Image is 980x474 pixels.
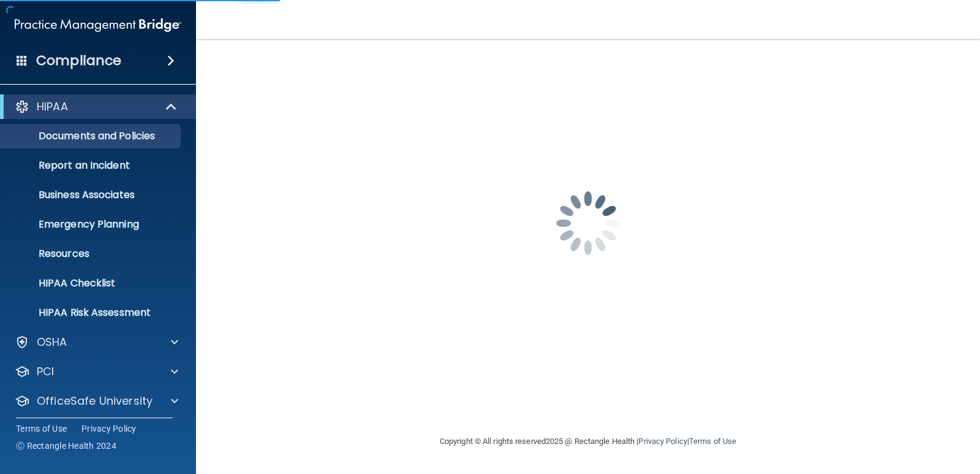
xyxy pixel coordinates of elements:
p: Report an Incident [8,159,175,172]
a: Terms of Use [689,437,736,446]
img: PMB logo [15,13,181,37]
a: OSHA [15,335,178,350]
p: Emergency Planning [8,218,175,231]
a: Privacy Policy [638,437,687,446]
div: Copyright © All rights reserved 2025 @ Rectangle Health | | [364,422,812,461]
p: HIPAA Checklist [8,277,175,289]
a: OfficeSafe University [15,394,178,408]
a: PCI [15,364,178,379]
p: PCI [37,364,54,379]
p: HIPAA [37,99,68,114]
p: HIPAA Risk Assessment [8,307,175,319]
a: Terms of Use [16,422,67,435]
p: Resources [8,248,175,260]
p: OfficeSafe University [37,394,153,408]
h4: Compliance [36,52,121,69]
p: OSHA [37,335,67,350]
img: spinner.e123f6fc.gif [527,162,649,285]
p: Documents and Policies [8,130,175,142]
a: Privacy Policy [81,422,137,435]
p: Business Associates [8,189,175,201]
a: HIPAA [15,99,178,114]
span: Ⓒ Rectangle Health 2024 [16,440,116,452]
